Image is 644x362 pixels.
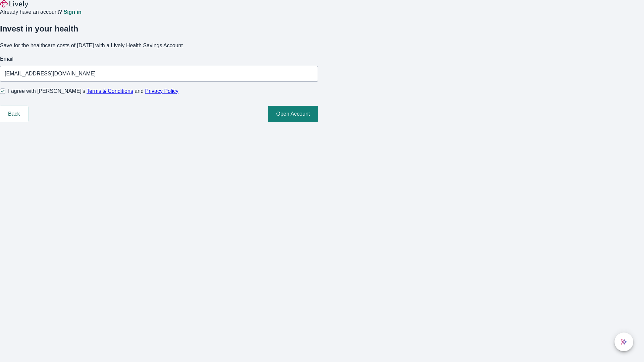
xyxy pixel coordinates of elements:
span: I agree with [PERSON_NAME]’s and [8,87,178,95]
svg: Lively AI Assistant [621,339,627,345]
button: Open Account [268,106,318,122]
a: Terms & Conditions [87,88,133,94]
a: Sign in [63,9,81,15]
a: Privacy Policy [145,88,179,94]
button: chat [614,333,633,351]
